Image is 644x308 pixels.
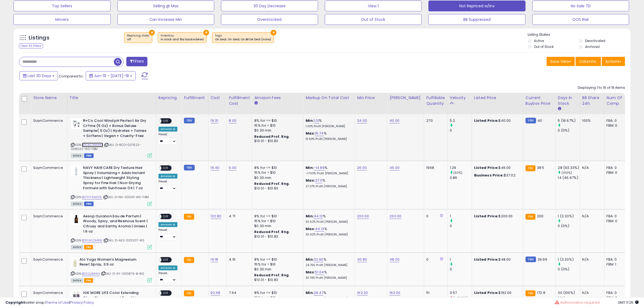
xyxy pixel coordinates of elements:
div: FBM: 1 [607,262,625,267]
span: All listings currently available for purchase on Amazon [71,245,83,250]
span: 2025-08-18 11:25 GMT [618,300,639,305]
div: Clear All Filters [19,43,43,48]
label: Out of Stock [534,44,554,49]
th: The percentage added to the cost of goods (COGS) that forms the calculator for Min & Max prices. [303,93,355,114]
div: Cost [211,95,224,101]
button: Overstocked [221,14,318,25]
div: off [127,38,149,41]
div: 0 (0%) [558,224,580,228]
div: On Deal, On deal, On BFCM Deal (none) [215,38,271,41]
span: Repricing state : [127,34,149,42]
div: Preset: [158,228,177,240]
div: $0.30 min [254,128,299,133]
a: 26.00 [357,165,367,171]
div: FBM: 0 [607,123,625,128]
div: FBM: 0 [607,219,625,224]
span: 172.8 [537,290,545,295]
div: 5 (16.67%) [558,118,580,123]
div: FBM: 0 [607,170,625,175]
b: NAVY HAIR CARE Dry Texture Hair Spray | Volumizing + Adds Instant Thickness | Lightweight Styling... [83,165,149,192]
strong: Copyright [5,300,25,305]
button: BB Suppressed [428,14,526,25]
div: ASIN: [71,165,152,205]
b: Min: [306,165,314,170]
div: % [306,214,351,224]
div: % [306,227,351,237]
b: Business Price: [474,173,504,178]
div: 0 [426,257,443,262]
div: ASIN: [71,118,152,157]
span: Columns [579,59,596,64]
a: 19.31 [211,118,218,123]
button: Top Sellers [14,1,111,11]
div: 8% for <= $10 [254,118,299,123]
div: Fulfillment [184,95,206,101]
div: 51 [426,290,443,295]
div: 28 (93.33%) [558,165,580,170]
div: 0.86 [450,175,472,180]
div: $37.02 [474,173,519,178]
p: Listing States: [528,32,630,37]
div: FBA: 0 [607,290,625,295]
a: Terms of Use [46,300,69,305]
div: Fulfillable Quantity [426,95,445,106]
small: FBA [184,290,194,296]
a: 163.20 [357,290,368,296]
button: Columns [576,57,601,66]
div: Preset: [158,133,177,145]
div: 0 [450,224,472,228]
a: 44.13 [314,214,323,219]
label: Deactivated [585,38,605,43]
div: Num of Comp. [607,95,626,106]
b: Max: [306,178,315,183]
div: SaynCommerce [33,290,63,295]
span: OFF [161,291,170,296]
div: SaynCommerce [33,118,63,123]
p: 13.60% Profit [PERSON_NAME] [306,137,351,141]
div: N/A [582,257,600,262]
div: $10.01 - $10.83 [254,234,299,239]
a: Privacy Policy [70,300,94,305]
div: 0.57 [450,290,472,295]
small: FBA [184,214,194,220]
div: Repricing [158,95,179,101]
p: 27.07% Profit [PERSON_NAME] [306,185,351,188]
small: Days In Stock. [558,106,561,111]
div: 1968 [426,165,443,170]
span: OFF [161,166,170,171]
div: 0 (0%) [558,267,580,272]
div: FBA: 0 [607,165,625,170]
div: $192.00 [474,290,519,295]
div: 15% for > $10 [254,170,299,175]
b: Reduced Prof. Rng. [254,134,290,139]
div: Displaying 1 to 16 of 16 items [578,85,625,90]
div: 1 [450,214,472,219]
button: OOS Risk [532,14,629,25]
b: Reduced Prof. Rng. [254,230,290,234]
div: SaynCommerce [33,165,63,170]
div: N/A [582,290,600,295]
div: FBA: 0 [607,257,625,262]
button: Filters [126,57,147,66]
div: $0.30 min [254,224,299,228]
div: % [306,257,351,267]
div: Store Name [33,95,65,101]
b: Alo Yoga Women's Magnesium Reset Spray, 3.9 oz [80,257,145,268]
span: FBA [84,245,93,250]
div: Amazon AI [158,222,177,227]
a: 34.00 [357,118,367,123]
span: Inventory : [161,34,204,42]
div: SaynCommerce [33,214,63,219]
div: SaynCommerce [33,257,63,262]
b: Min: [306,118,314,123]
p: -17.50% Profit [PERSON_NAME] [306,172,351,175]
div: Title [70,95,154,101]
div: % [306,118,351,128]
a: B0CKC3NHMY [82,143,103,147]
button: View 1 [325,1,422,11]
button: Selling @ Max [117,1,214,11]
a: 32.90 [314,257,323,262]
div: $0.30 min [254,267,299,272]
b: Listed Price: [474,118,499,123]
a: 15.74 [315,131,324,136]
